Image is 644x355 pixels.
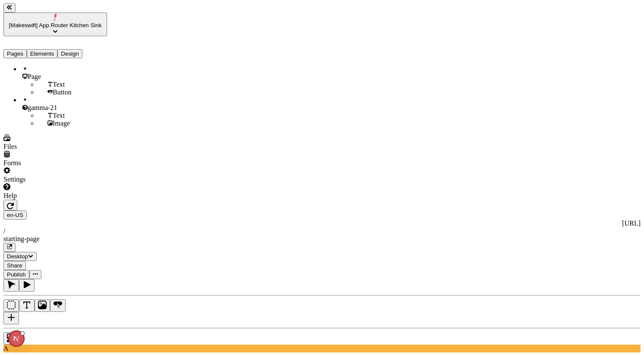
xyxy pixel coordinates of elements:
button: Box [3,299,19,312]
div: starting-page [3,235,641,243]
div: A [3,345,641,352]
span: gamma-21 [28,104,57,111]
span: Share [7,262,22,269]
span: Page [28,73,41,80]
span: Text [53,112,65,119]
span: Image [53,119,70,127]
button: Share [3,261,26,270]
button: Image [35,299,50,312]
button: Text [19,299,35,312]
button: Design [57,49,82,58]
div: [URL] [3,220,641,227]
span: Text [53,81,65,88]
button: Button [50,299,66,312]
button: [Makeswift] App Router Kitchen Sink [3,13,107,36]
button: Publish [3,270,29,279]
span: Desktop [7,253,28,260]
button: Elements [27,49,58,58]
div: / [3,227,641,235]
span: Publish [7,271,26,278]
button: Pages [3,49,27,58]
div: Files [3,143,107,151]
p: Cookie Test Route [3,7,126,15]
div: Settings [3,176,107,183]
button: Open locale picker [3,210,27,220]
span: en-US [7,212,23,218]
span: [Makeswift] App Router Kitchen Sink [9,22,102,28]
button: Desktop [3,252,37,261]
div: Forms [3,159,107,167]
span: Button [53,88,72,96]
div: Help [3,192,107,200]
